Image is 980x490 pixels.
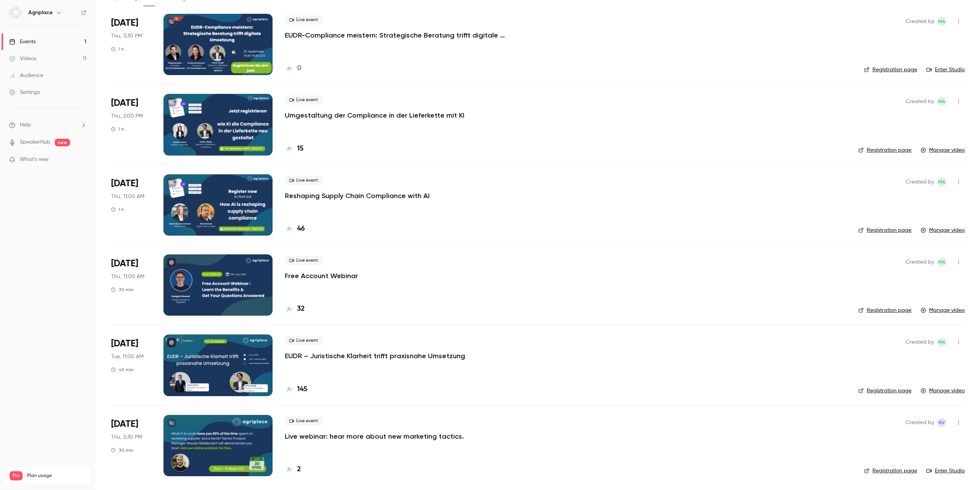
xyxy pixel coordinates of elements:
span: Created by [906,17,934,26]
div: 1 h [111,126,124,132]
span: MA [938,338,945,347]
h6: Agriplace [28,9,53,16]
span: Marketing Agriplace [937,97,946,106]
div: Events [9,38,36,46]
span: Thu, 11:00 AM [111,193,144,200]
div: Sep 18 Thu, 2:00 PM (Europe/Amsterdam) [111,94,151,155]
div: 1 h [111,46,124,52]
span: Thu, 2:00 PM [111,112,143,120]
a: EUDR-Compliance meistern: Strategische Beratung trifft digitale Umsetzung [285,31,514,40]
span: Tue, 11:00 AM [111,353,144,361]
span: MA [938,177,945,187]
a: Registration page [864,66,917,74]
a: Registration page [858,306,911,314]
a: Registration page [858,387,911,395]
span: new [55,139,70,146]
a: 46 [285,224,305,234]
a: Enter Studio [926,467,965,475]
a: 2 [285,464,301,475]
a: Enter Studio [926,66,965,74]
div: 1 h [111,206,124,213]
div: 45 min [111,367,134,373]
span: Marketing Agriplace [937,177,946,187]
img: Agriplace [10,7,22,19]
a: EUDR – Juristische Klarheit trifft praxisnahe Umsetzung [285,351,465,361]
a: Free Account Webinar [285,271,358,280]
span: Created by [906,257,934,267]
span: Live event [285,416,323,426]
span: Live event [285,15,323,25]
div: Sep 25 Thu, 3:30 PM (Europe/Amsterdam) [111,14,151,75]
div: Jul 10 Thu, 11:00 AM (Europe/Amsterdam) [111,254,151,316]
span: Rv [939,418,945,427]
span: Help [20,121,31,129]
span: Marketing Agriplace [937,17,946,26]
span: Created by [906,338,934,347]
h4: 0 [297,63,301,74]
h4: 32 [297,304,305,314]
a: Reshaping Supply Chain Compliance with AI [285,191,430,200]
div: 30 min [111,447,134,453]
span: Thu, 2:30 PM [111,433,142,441]
a: Umgestaltung der Compliance in der Lieferkette mit KI [285,111,464,120]
a: 15 [285,144,304,154]
span: MA [938,17,945,26]
span: Live event [285,95,323,105]
span: Live event [285,176,323,185]
a: 32 [285,304,305,314]
span: Live event [285,336,323,345]
a: Registration page [858,226,911,234]
span: Created by [906,418,934,427]
div: Sep 18 Thu, 11:00 AM (Europe/Amsterdam) [111,174,151,236]
a: Manage video [921,387,965,395]
a: Manage video [921,306,965,314]
a: Live webinar: hear more about new marketing tactics. [285,432,464,441]
h4: 145 [297,384,307,395]
div: Audience [9,72,43,79]
span: MA [938,257,945,267]
iframe: Noticeable Trigger [77,156,87,163]
span: Marketing Agriplace [937,338,946,347]
span: Thu, 11:00 AM [111,273,144,280]
div: Jul 1 Tue, 11:00 AM (Europe/Amsterdam) [111,334,151,396]
span: [DATE] [111,17,138,29]
h4: 46 [297,224,305,234]
div: 30 min [111,287,134,293]
span: Created by [906,177,934,187]
div: Apr 24 Thu, 2:30 PM (Europe/Amsterdam) [111,415,151,476]
a: Manage video [921,226,965,234]
span: Pro [10,471,23,480]
span: Created by [906,97,934,106]
li: help-dropdown-opener [9,121,87,129]
span: MA [938,97,945,106]
span: Robert van den Eeckhout [937,418,946,427]
a: SpeakerHub [20,138,50,146]
div: Videos [9,55,36,62]
a: Manage video [921,146,965,154]
span: [DATE] [111,418,138,430]
span: Marketing Agriplace [937,257,946,267]
a: 0 [285,63,301,74]
span: [DATE] [111,177,138,190]
div: Settings [9,88,40,96]
h4: 2 [297,464,301,475]
span: Thu, 3:30 PM [111,32,142,40]
a: Registration page [864,467,917,475]
a: Registration page [858,146,911,154]
a: 145 [285,384,307,395]
span: [DATE] [111,338,138,350]
span: What's new [20,156,49,164]
span: Live event [285,256,323,265]
h4: 15 [297,144,304,154]
span: [DATE] [111,97,138,109]
span: [DATE] [111,257,138,270]
span: Plan usage [27,473,86,479]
